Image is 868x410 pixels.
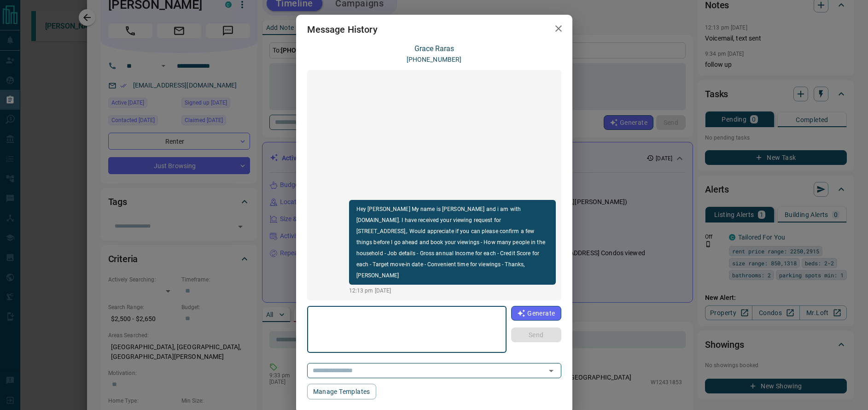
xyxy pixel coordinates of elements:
h2: Message History [296,15,389,44]
button: Manage Templates [307,384,376,399]
p: [PHONE_NUMBER] [407,55,462,64]
button: Generate [511,306,561,321]
p: Hey [PERSON_NAME] My name is [PERSON_NAME] and i am with [DOMAIN_NAME]. I have received your view... [356,204,548,281]
a: Grace Raras [414,44,454,53]
button: Open [545,364,558,377]
p: 12:13 pm [DATE] [349,287,556,295]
